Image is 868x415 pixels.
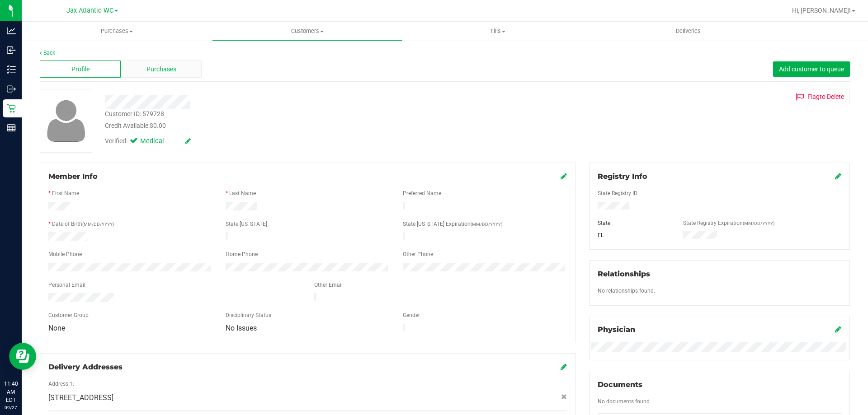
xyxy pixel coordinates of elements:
span: Delivery Addresses [48,363,123,371]
span: [STREET_ADDRESS] [48,392,113,403]
div: FL [591,231,677,239]
span: Deliveries [664,27,713,35]
span: Purchases [22,27,212,35]
label: Home Phone [226,250,258,258]
label: Other Phone [403,250,433,258]
label: No relationships found. [598,287,655,295]
label: State [US_STATE] [226,220,267,228]
span: Tills [403,27,592,35]
inline-svg: Inventory [7,65,16,74]
span: Purchases [146,65,176,74]
span: Medical [140,136,176,146]
label: State Registry ID [598,189,637,197]
span: Member Info [48,172,98,181]
a: Customers [212,22,402,41]
label: Customer Group [48,311,89,319]
a: Purchases [22,22,212,41]
span: (MM/DD/YYYY) [743,221,774,226]
span: Registry Info [598,172,647,181]
label: State [US_STATE] Expiration [403,220,502,228]
span: No documents found. [598,398,651,405]
label: State Registry Expiration [683,219,774,227]
span: No Issues [226,324,257,332]
a: Tills [402,22,593,41]
span: Documents [598,380,642,389]
label: Preferred Name [403,189,441,197]
p: 09/27 [4,404,18,411]
span: Hi, [PERSON_NAME]! [792,7,851,14]
div: Customer ID: 579728 [105,109,164,119]
label: Address 1: [48,380,74,388]
span: Customers [212,27,402,35]
label: Gender [403,311,420,319]
span: (MM/DD/YYYY) [471,222,502,227]
span: Jax Atlantic WC [66,7,113,14]
inline-svg: Inbound [7,46,16,55]
label: Last Name [229,189,256,197]
button: Add customer to queue [773,61,850,77]
div: Verified: [105,136,191,146]
label: Disciplinary Status [226,311,271,319]
label: Date of Birth [52,220,114,228]
div: Credit Available: [105,121,503,131]
span: Relationships [598,270,650,278]
img: user-icon.png [42,98,90,144]
label: Personal Email [48,281,85,289]
p: 11:40 AM EDT [4,380,18,404]
span: Add customer to queue [779,65,844,73]
span: None [48,324,65,332]
inline-svg: Analytics [7,26,16,35]
span: Physician [598,325,635,334]
inline-svg: Outbound [7,84,16,93]
button: Flagto Delete [790,89,850,104]
a: Deliveries [593,22,783,41]
div: State [591,219,677,227]
inline-svg: Retail [7,104,16,113]
inline-svg: Reports [7,123,16,132]
label: Other Email [314,281,343,289]
a: Back [40,50,55,56]
label: First Name [52,189,79,197]
label: Mobile Phone [48,250,82,258]
span: Profile [71,65,90,74]
span: $0.00 [150,122,166,129]
iframe: Resource center [9,343,36,370]
span: (MM/DD/YYYY) [82,222,114,227]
